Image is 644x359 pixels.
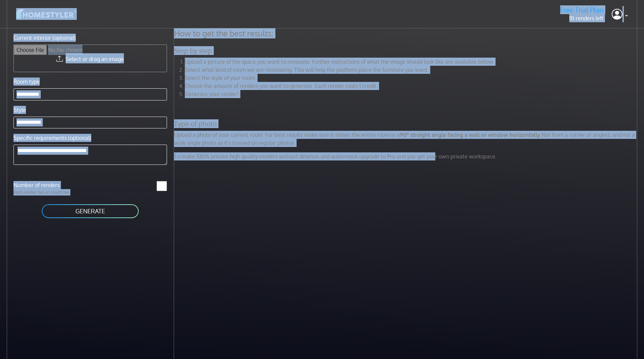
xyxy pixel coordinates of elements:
li: Upload a picture of the space you want to renovate. Further instructions of what the image should... [185,58,639,66]
label: Room type [13,78,40,86]
li: Generate your render! [185,90,639,98]
label: Number of renders [9,181,90,189]
label: Current interior (optional) [13,34,76,42]
h5: Type of photo [170,120,643,128]
li: Select the style of your room. [185,74,639,82]
label: Specific requirements (optional) [13,134,91,142]
strong: 90° straight angle facing a wall or window horizontally. [400,131,542,138]
li: Select what kind of room we are renovating. This will help the platform place the furniture you w... [185,66,639,74]
h5: Free Trial Plan [560,6,604,14]
img: logo-3de290ba35641baa71223ecac5eacb59cb85b4c7fdf211dc9aaecaaee71ea2f8.svg [16,8,77,20]
h5: Step by step [170,47,643,55]
label: Style [13,106,26,114]
h4: How to get the best results: [170,28,643,38]
p: To make 100% private high quality renders without deletion and watermark upgrade to Pro and you g... [170,152,643,160]
p: Each render has a 1 credit fee [9,189,90,196]
button: GENERATE [41,204,139,219]
p: Upload a photo of your current room. For best results make sure it shows the entire room in a Not... [170,131,643,147]
p: 10 renders left [560,14,604,22]
li: Choose the amount of renders you want to generate. Each render costs 1 credit. [185,82,639,90]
